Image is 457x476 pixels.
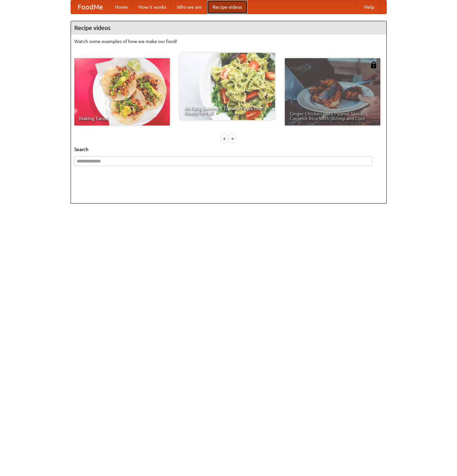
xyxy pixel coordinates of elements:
a: Recipe videos [207,0,247,14]
img: 483408.png [370,62,377,68]
a: FoodMe [71,0,110,14]
a: An Easy, Summery Tomato Pasta That's Ready for Fall [180,53,275,120]
span: An Easy, Summery Tomato Pasta That's Ready for Fall [184,106,270,115]
div: » [229,134,235,143]
div: « [222,134,228,143]
h5: Search [74,146,383,153]
a: How it works [133,0,172,14]
a: Making Tacos [74,58,170,125]
h4: Recipe videos [71,21,386,35]
a: Home [110,0,133,14]
a: Who we are [172,0,207,14]
p: Watch some examples of how we make our food! [74,38,383,45]
a: Help [359,0,380,14]
span: Making Tacos [79,116,165,121]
